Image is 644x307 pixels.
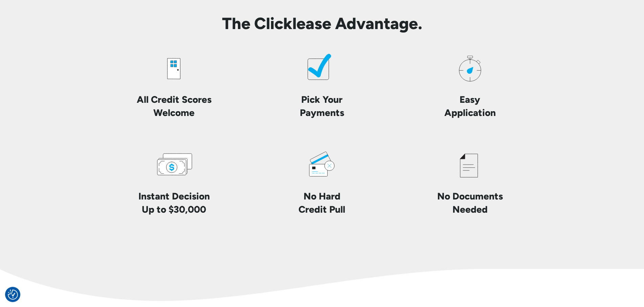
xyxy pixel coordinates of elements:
[138,190,210,216] h4: Instant Decision Up to $30,000
[444,93,496,119] h4: Easy Application
[300,93,344,119] h4: Pick Your Payments
[298,190,345,216] h4: No Hard Credit Pull
[116,93,232,119] h4: All Credit Scores Welcome
[8,289,18,300] img: Revisit consent button
[8,289,18,300] button: Consent Preferences
[437,190,503,216] h4: No Documents Needed
[106,14,539,33] h2: The Clicklease Advantage.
